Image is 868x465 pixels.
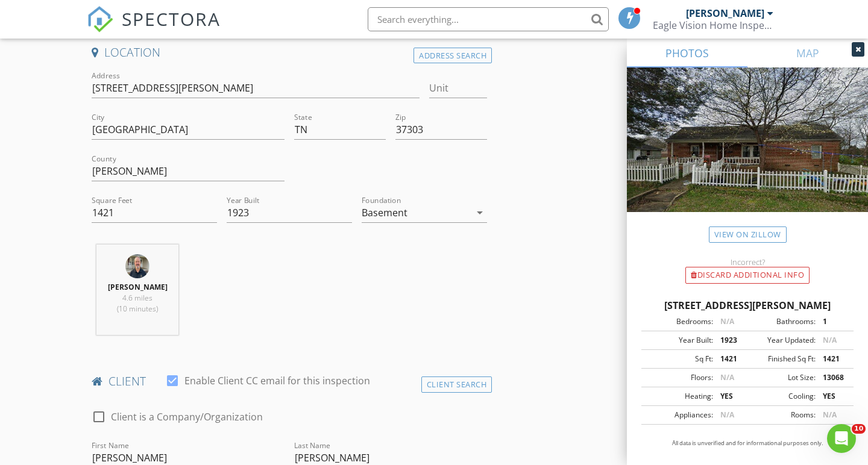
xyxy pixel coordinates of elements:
h4: Location [92,45,487,60]
img: streetview [627,67,868,241]
div: Eagle Vision Home Inspection, LLC [653,19,773,31]
div: Appliances: [645,410,713,420]
div: 1421 [816,354,850,364]
div: Discard Additional info [685,267,810,284]
div: Floors: [645,372,713,383]
a: View on Zillow [709,226,787,243]
div: Address Search [414,48,492,64]
div: Finished Sq Ft: [747,354,816,364]
span: N/A [720,410,734,420]
div: YES [816,391,850,402]
div: [PERSON_NAME] [686,7,764,19]
a: SPECTORA [87,16,221,42]
i: arrow_drop_down [473,205,487,220]
p: All data is unverified and for informational purposes only. [641,439,854,448]
span: N/A [720,372,734,382]
span: (10 minutes) [117,304,158,314]
label: Client is a Company/Organization [111,411,263,423]
label: Enable Client CC email for this inspection [184,375,370,387]
div: Bedrooms: [645,316,713,327]
strong: [PERSON_NAME] [108,282,168,292]
div: Incorrect? [627,257,868,267]
div: Client Search [421,376,492,393]
span: N/A [823,335,837,345]
iframe: Intercom live chat [827,424,856,453]
div: Rooms: [747,410,816,420]
div: YES [713,391,747,402]
div: 13068 [816,372,850,383]
div: Year Built: [645,335,713,346]
span: 10 [852,424,866,434]
span: SPECTORA [122,6,221,31]
div: Cooling: [747,391,816,402]
div: Heating: [645,391,713,402]
img: The Best Home Inspection Software - Spectora [87,6,113,33]
div: Bathrooms: [747,316,816,327]
div: Lot Size: [747,372,816,383]
h4: client [92,373,487,389]
a: PHOTOS [627,39,747,67]
div: Sq Ft: [645,354,713,364]
span: N/A [823,410,837,420]
div: 1421 [713,354,747,364]
input: Search everything... [368,7,609,31]
span: N/A [720,316,734,326]
a: MAP [747,39,868,67]
div: 1923 [713,335,747,346]
span: 4.6 miles [122,293,153,303]
img: my_official_business_photo.jpeg [125,254,149,278]
div: [STREET_ADDRESS][PERSON_NAME] [641,298,854,313]
div: 1 [816,316,850,327]
div: Basement [362,207,407,218]
div: Year Updated: [747,335,816,346]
